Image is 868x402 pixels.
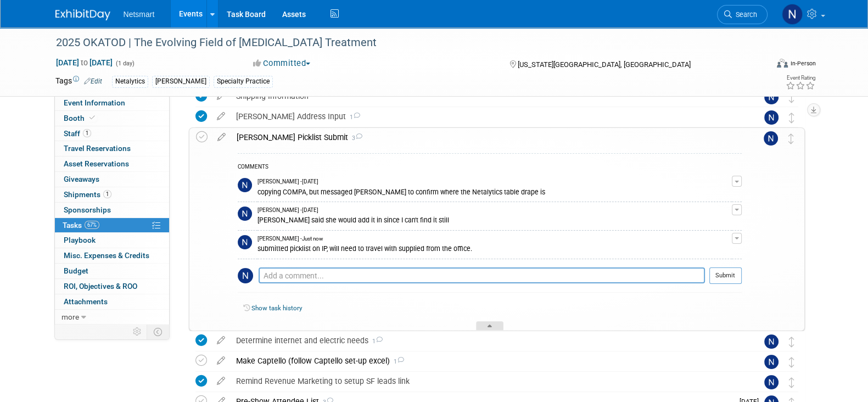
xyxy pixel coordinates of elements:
[238,178,252,192] img: Nina Finn
[64,297,108,306] span: Attachments
[55,75,102,88] td: Tags
[211,376,231,386] a: edit
[89,115,95,121] i: Booth reservation complete
[64,190,111,199] span: Shipments
[238,162,742,174] div: COMMENTS
[251,304,302,312] a: Show task history
[85,221,99,229] span: 67%
[55,141,169,156] a: Travel Reservations
[55,111,169,126] a: Booth
[717,5,768,24] a: Search
[211,336,231,345] a: edit
[63,221,99,230] span: Tasks
[55,187,169,202] a: Shipments1
[55,248,169,263] a: Misc. Expenses & Credits
[64,114,97,122] span: Booth
[55,218,169,233] a: Tasks67%
[346,114,360,121] span: 1
[238,235,252,249] img: Nina Finn
[764,131,778,146] img: Nina Finn
[703,57,816,74] div: Event Format
[777,59,788,68] img: Format-Inperson.png
[764,90,779,104] img: Nina Finn
[249,58,315,69] button: Committed
[257,243,732,253] div: submitted picklist on IP, will need to travel with supplied from the office.
[764,375,779,389] img: Nina Finn
[212,132,231,142] a: edit
[55,294,169,309] a: Attachments
[518,60,691,69] span: [US_STATE][GEOGRAPHIC_DATA], [GEOGRAPHIC_DATA]
[238,206,252,221] img: Nina Finn
[64,175,99,183] span: Giveaways
[147,325,169,339] td: Toggle Event Tabs
[55,157,169,171] a: Asset Reservations
[231,351,742,370] div: Make Captello (follow Captello set-up excel)
[55,233,169,248] a: Playbook
[64,98,125,107] span: Event Information
[55,96,169,110] a: Event Information
[231,372,742,390] div: Remind Revenue Marketing to setup SF leads link
[782,4,803,25] img: Nina Finn
[55,203,169,217] a: Sponsorships
[764,334,779,349] img: Nina Finn
[789,357,794,367] i: Move task
[55,310,169,325] a: more
[55,264,169,278] a: Budget
[55,126,169,141] a: Staff1
[231,128,742,147] div: [PERSON_NAME] Picklist Submit
[764,355,779,369] img: Nina Finn
[55,9,110,20] img: ExhibitDay
[785,75,815,81] div: Event Rating
[64,129,91,138] span: Staff
[789,337,794,347] i: Move task
[52,33,751,53] div: 2025 OKATOD | The Evolving Field of [MEDICAL_DATA] Treatment
[231,331,742,350] div: Determine internet and electric needs
[64,144,131,153] span: Travel Reservations
[152,76,210,87] div: [PERSON_NAME]
[112,76,148,87] div: Netalytics
[83,129,91,137] span: 1
[103,190,111,198] span: 1
[257,235,323,243] span: [PERSON_NAME] - Just now
[55,279,169,294] a: ROI, Objectives & ROO
[709,267,742,284] button: Submit
[368,338,383,345] span: 1
[764,110,779,125] img: Nina Finn
[788,133,794,144] i: Move task
[64,266,88,275] span: Budget
[211,356,231,366] a: edit
[390,358,404,365] span: 1
[789,59,815,68] div: In-Person
[348,135,362,142] span: 3
[789,92,794,103] i: Move task
[257,186,732,197] div: copying COMPA, but messaged [PERSON_NAME] to confirm where the Netalytics table drape is
[211,111,231,121] a: edit
[789,377,794,388] i: Move task
[231,107,742,126] div: [PERSON_NAME] Address Input
[64,159,129,168] span: Asset Reservations
[732,10,757,19] span: Search
[64,236,96,244] span: Playbook
[257,214,732,225] div: [PERSON_NAME] said she would add it in since I can't find it still
[64,251,149,260] span: Misc. Expenses & Credits
[61,312,79,321] span: more
[238,268,253,283] img: Nina Finn
[55,172,169,187] a: Giveaways
[115,60,135,67] span: (1 day)
[214,76,273,87] div: Specialty Practice
[789,113,794,123] i: Move task
[64,282,137,291] span: ROI, Objectives & ROO
[79,58,89,67] span: to
[55,58,113,68] span: [DATE] [DATE]
[257,178,318,186] span: [PERSON_NAME] - [DATE]
[84,77,102,85] a: Edit
[128,325,147,339] td: Personalize Event Tab Strip
[257,206,318,214] span: [PERSON_NAME] - [DATE]
[124,10,155,19] span: Netsmart
[64,205,111,214] span: Sponsorships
